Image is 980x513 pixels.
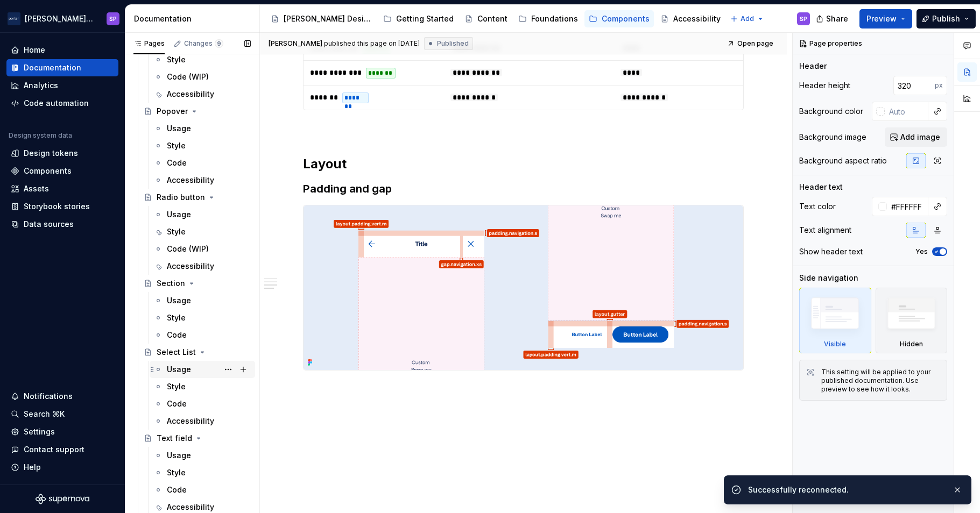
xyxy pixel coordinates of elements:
[167,330,187,340] div: Code
[584,10,654,27] a: Components
[748,484,944,495] div: Successfully reconnected.
[6,459,118,476] button: Help
[799,155,887,166] div: Background aspect ratio
[2,7,123,30] button: [PERSON_NAME] AirlinesSP
[167,398,187,409] div: Code
[266,8,725,30] div: Page tree
[150,51,255,68] a: Style
[6,388,118,405] button: Notifications
[437,39,469,48] span: Published
[134,13,255,24] div: Documentation
[139,275,255,292] a: Section
[24,219,74,230] div: Data sources
[799,61,827,72] div: Header
[6,162,118,180] a: Components
[150,154,255,172] a: Code
[167,175,214,186] div: Accessibility
[6,180,118,197] a: Assets
[304,205,743,370] img: 7e158bd1-543e-4a58-9b12-ce79a91db41a.png
[324,39,420,48] div: published this page on [DATE]
[167,72,209,82] div: Code (WIP)
[150,120,255,137] a: Usage
[303,155,744,173] h2: Layout
[167,226,186,237] div: Style
[284,13,372,24] div: [PERSON_NAME] Design
[215,39,223,48] span: 9
[184,39,223,48] div: Changes
[799,288,871,353] div: Visible
[150,172,255,189] a: Accessibility
[150,395,255,412] a: Code
[36,494,89,504] svg: Supernova Logo
[150,240,255,258] a: Code (WIP)
[139,344,255,361] a: Select List
[167,89,214,99] div: Accessibility
[799,106,863,117] div: Background color
[150,206,255,223] a: Usage
[396,13,454,24] div: Getting Started
[24,391,73,402] div: Notifications
[157,433,192,444] div: Text field
[514,10,582,27] a: Foundations
[157,192,205,203] div: Radio button
[379,10,458,27] a: Getting Started
[167,484,187,495] div: Code
[799,201,836,212] div: Text color
[799,273,858,283] div: Side navigation
[893,76,935,95] input: Auto
[150,68,255,85] a: Code (WIP)
[887,197,928,216] input: Auto
[157,347,196,358] div: Select List
[24,426,55,437] div: Settings
[826,13,848,24] span: Share
[150,309,255,326] a: Style
[810,9,855,28] button: Share
[821,368,940,394] div: This setting will be applied to your published documentation. Use preview to see how it looks.
[799,225,851,236] div: Text alignment
[266,10,377,27] a: [PERSON_NAME] Design
[167,416,214,426] div: Accessibility
[6,405,118,423] button: Search ⌘K
[885,127,947,147] button: Add image
[167,209,191,220] div: Usage
[269,39,322,48] span: [PERSON_NAME]
[935,81,943,90] p: px
[167,295,191,306] div: Usage
[24,80,58,91] div: Analytics
[167,158,187,168] div: Code
[737,39,773,48] span: Open page
[866,13,897,24] span: Preview
[167,140,186,151] div: Style
[477,13,507,24] div: Content
[24,45,45,55] div: Home
[6,423,118,440] a: Settings
[24,462,41,473] div: Help
[876,288,948,353] div: Hidden
[6,59,118,76] a: Documentation
[24,409,65,419] div: Search ⌘K
[150,85,255,103] a: Accessibility
[150,326,255,344] a: Code
[460,10,512,27] a: Content
[799,246,863,257] div: Show header text
[167,312,186,323] div: Style
[157,106,188,117] div: Popover
[900,340,923,348] div: Hidden
[6,198,118,215] a: Storybook stories
[8,12,20,25] img: f0306bc8-3074-41fb-b11c-7d2e8671d5eb.png
[167,123,191,134] div: Usage
[150,481,255,498] a: Code
[859,9,912,28] button: Preview
[6,216,118,233] a: Data sources
[150,378,255,395] a: Style
[303,181,744,196] h3: Padding and gap
[150,258,255,275] a: Accessibility
[885,102,928,121] input: Auto
[799,80,850,91] div: Header height
[133,39,165,48] div: Pages
[800,15,807,23] div: SP
[167,244,209,254] div: Code (WIP)
[6,145,118,162] a: Design tokens
[932,13,960,24] span: Publish
[167,467,186,478] div: Style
